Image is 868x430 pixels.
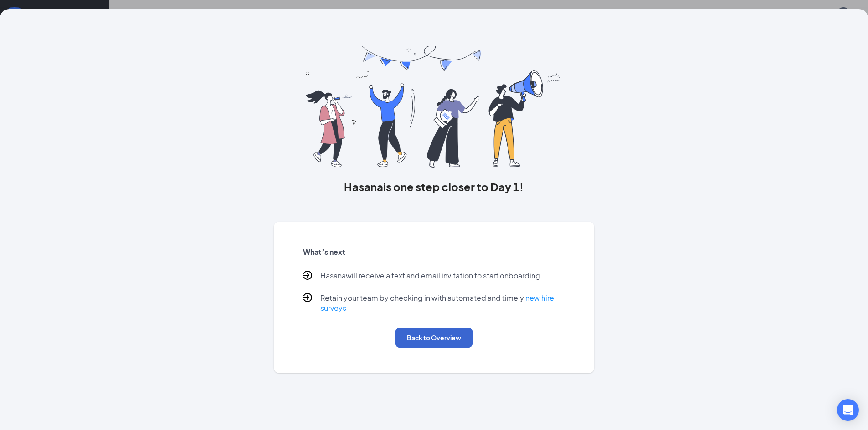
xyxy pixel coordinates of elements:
[274,179,595,194] h3: Hasana is one step closer to Day 1!
[395,328,473,348] button: Back to Overview
[320,271,540,282] p: Hasana will receive a text and email invitation to start onboarding
[320,293,554,313] a: new hire surveys
[303,247,565,257] h5: What’s next
[320,293,565,313] p: Retain your team by checking in with automated and timely
[837,399,859,421] div: Open Intercom Messenger
[306,46,562,168] img: you are all set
